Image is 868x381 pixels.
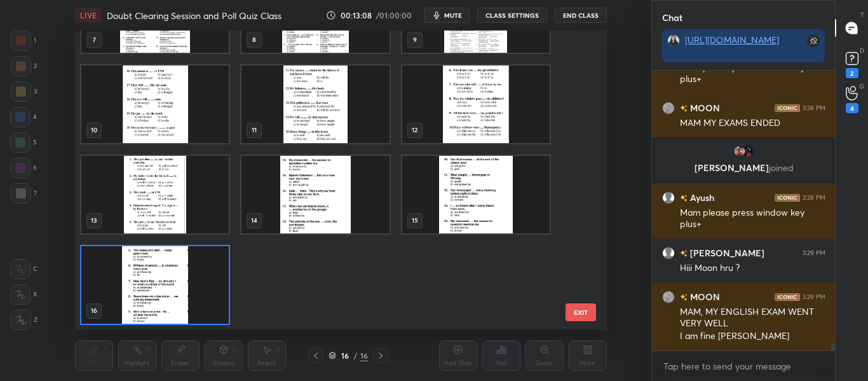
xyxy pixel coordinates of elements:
[241,66,389,143] img: 1756893514EHY9VV.jpg
[652,1,693,34] p: Chat
[775,104,800,112] img: iconic-dark.1390631f.png
[680,330,825,343] div: I am fine [PERSON_NAME]
[768,162,793,174] span: joined
[10,158,37,178] div: 6
[680,294,688,301] img: no-rating-badge.077c3623.svg
[803,104,825,112] div: 3:28 PM
[680,306,825,330] div: MAM, MY ENGLISH EXAM WENT VERY WELL
[662,247,675,260] img: default.png
[107,10,281,22] h4: Doubt Clearing Session and Poll Quiz Class
[680,62,825,86] div: Mam please press window key plus+
[859,81,864,91] p: G
[11,183,37,204] div: 7
[775,194,800,202] img: iconic-dark.1390631f.png
[860,10,864,20] p: T
[663,163,825,173] p: [PERSON_NAME]
[75,8,102,23] div: LIVE
[424,8,470,23] button: mute
[81,66,229,143] img: 1756893514PANIUI.jpg
[11,56,37,76] div: 2
[803,293,825,301] div: 3:29 PM
[685,34,779,46] a: [URL][DOMAIN_NAME]
[402,156,549,233] img: 1756893514P1OLGI.jpg
[688,246,764,260] h6: [PERSON_NAME]
[803,249,825,257] div: 3:29 PM
[10,107,37,127] div: 4
[652,71,836,350] div: grid
[688,191,714,204] h6: Ayush
[846,68,858,78] div: 2
[680,195,688,202] img: no-rating-badge.077c3623.svg
[846,103,858,113] div: 4
[860,46,864,55] p: D
[444,11,462,20] span: mute
[360,350,368,361] div: 16
[680,262,825,275] div: Hiii Moon hru ?
[680,105,688,112] img: no-rating-badge.077c3623.svg
[662,291,675,303] img: ec90e541ffa341af8f257d4c56224992.jpg
[555,8,607,23] button: End Class
[11,81,37,102] div: 3
[662,191,675,204] img: default.png
[354,352,358,359] div: /
[566,303,596,321] button: EXIT
[11,31,36,51] div: 1
[10,132,37,153] div: 5
[477,8,547,23] button: CLASS SETTINGS
[803,194,825,202] div: 3:28 PM
[662,102,675,114] img: ec90e541ffa341af8f257d4c56224992.jpg
[11,310,37,330] div: Z
[402,66,549,143] img: 17568935148FWTRM.jpg
[733,145,745,158] img: 0946d866b64d4c708d4f930de95e90b5.jpg
[680,250,688,257] img: no-rating-badge.077c3623.svg
[680,207,825,231] div: Mam please press window key plus+
[688,101,720,114] h6: MOON
[688,290,720,303] h6: MOON
[775,293,800,301] img: iconic-dark.1390631f.png
[339,352,351,359] div: 16
[10,259,37,279] div: C
[75,31,585,330] div: grid
[742,145,754,158] img: 333297b62db24ceea718bb1025385fcf.jpg
[81,156,229,233] img: 1756893513SOMRTZ.jpg
[81,246,229,324] img: 17568935138DE6LP.jpg
[680,117,825,130] div: MAM MY EXAMS ENDED
[241,156,389,233] img: 17568935131GYJZ3.jpg
[10,284,37,305] div: X
[667,34,680,47] img: bc23ce5f7f1543619419aa876099508b.jpg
